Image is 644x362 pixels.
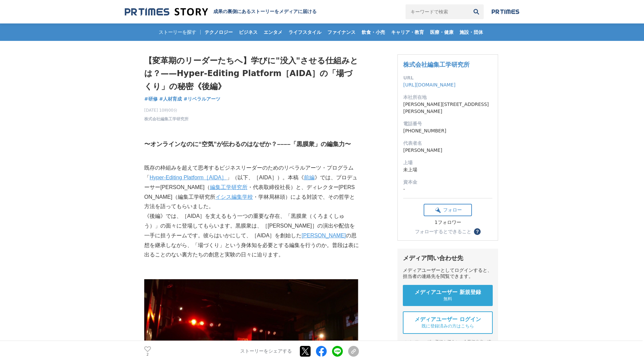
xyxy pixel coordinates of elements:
[475,229,480,234] span: ？
[144,96,158,102] span: #研修
[215,194,253,200] a: イシス編集学校
[325,23,358,41] a: ファイナンス
[403,74,492,81] dt: URL
[427,23,456,41] a: 医療・健康
[144,139,359,149] h3: 〜オンラインなのに“空気”が伝わるのはなぜか？––––「黒膜衆」の編集力〜
[359,23,388,41] a: 飲食・小売
[403,127,492,134] dd: [PHONE_NUMBER]
[202,29,235,35] span: テクノロジー
[304,175,315,180] a: 前編
[403,120,492,127] dt: 電話番号
[403,166,492,173] dd: 未上場
[286,29,324,35] span: ライフスタイル
[159,96,182,103] a: #人材育成
[388,23,427,41] a: キャリア・教育
[469,4,484,19] button: 検索
[403,140,492,147] dt: 代表者名
[415,316,481,323] span: メディアユーザー ログイン
[144,212,359,260] p: 《後編》では、［AIDA］を支えるもう一つの重要な存在、「黒膜衆（くろまくしゅう）」の面々に登場してもらいます。黒膜衆は、［[PERSON_NAME]］の演出や配信を一手に担うチームです。彼らは...
[144,353,151,356] p: 2
[144,54,359,93] h1: 【変革期のリーダーたちへ】学びに"没入"させる仕組みとは？——Hyper-Editing Platform［AIDA］の「場づくり」の秘密《後編》
[403,82,455,87] a: [URL][DOMAIN_NAME]
[159,96,182,102] span: #人材育成
[424,220,472,226] div: 1フォロワー
[236,23,260,41] a: ビジネス
[325,29,358,35] span: ファイナンス
[403,186,492,193] dd: -
[261,23,285,41] a: エンタメ
[144,107,189,113] span: [DATE] 10時00分
[422,323,474,329] span: 既に登録済みの方はこちら
[474,228,481,235] button: ？
[415,229,471,234] div: フォローするとできること
[202,23,235,41] a: テクノロジー
[261,29,285,35] span: エンタメ
[183,96,220,102] span: #リベラルアーツ
[457,29,486,35] span: 施設・団体
[210,184,248,190] a: 編集工学研究所
[403,179,492,186] dt: 資本金
[144,163,359,212] p: 既存の枠組みを超えて思考するビジネスリーダーのためのリベラルアーツ・プログラム「 」（以下、［AIDA］）。本稿《 》では、プロデューサー[PERSON_NAME]（ ・代表取締役社長）と、ディ...
[406,4,469,19] input: キーワードで検索
[213,9,317,15] h2: 成果の裏側にあるストーリーをメディアに届ける
[443,296,452,302] span: 無料
[236,29,260,35] span: ビジネス
[415,289,481,296] span: メディアユーザー 新規登録
[403,267,493,280] div: メディアユーザーとしてログインすると、担当者の連絡先を閲覧できます。
[457,23,486,41] a: 施設・団体
[240,349,292,355] p: ストーリーをシェアする
[492,9,519,14] img: prtimes
[403,101,492,115] dd: [PERSON_NAME][STREET_ADDRESS][PERSON_NAME]
[403,254,493,262] div: メディア問い合わせ先
[388,29,427,35] span: キャリア・教育
[403,147,492,154] dd: [PERSON_NAME]
[144,116,189,122] a: 株式会社編集工学研究所
[150,175,227,180] a: Hyper-Editing Platform［AIDA］
[403,61,470,68] a: 株式会社編集工学研究所
[125,7,208,16] img: 成果の裏側にあるストーリーをメディアに届ける
[403,285,493,306] a: メディアユーザー 新規登録 無料
[403,94,492,101] dt: 本社所在地
[424,204,472,216] button: フォロー
[183,96,220,103] a: #リベラルアーツ
[403,159,492,166] dt: 上場
[302,233,346,238] a: [PERSON_NAME]
[286,23,324,41] a: ライフスタイル
[359,29,388,35] span: 飲食・小売
[403,311,493,334] a: メディアユーザー ログイン 既に登録済みの方はこちら
[427,29,456,35] span: 医療・健康
[125,7,317,16] a: 成果の裏側にあるストーリーをメディアに届ける 成果の裏側にあるストーリーをメディアに届ける
[144,96,158,103] a: #研修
